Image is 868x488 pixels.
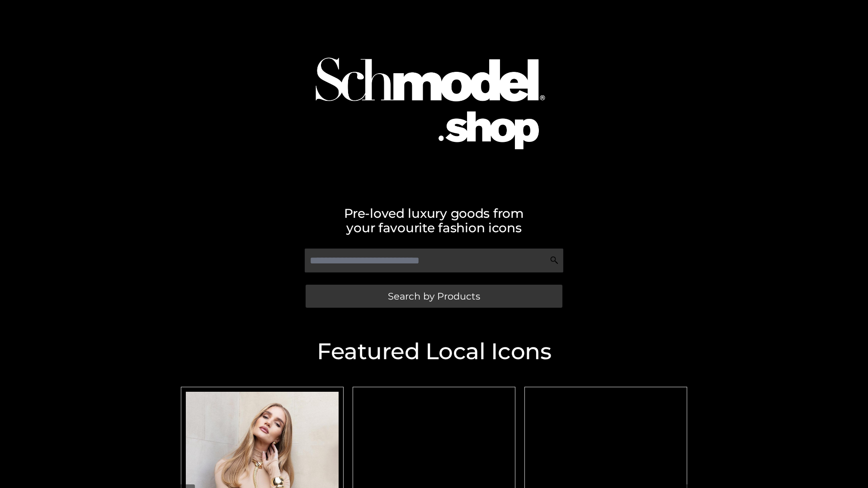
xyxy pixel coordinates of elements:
h2: Pre-loved luxury goods from your favourite fashion icons [176,206,692,235]
img: Search Icon [550,256,559,265]
h2: Featured Local Icons​ [176,340,692,363]
a: Search by Products [306,285,562,308]
span: Search by Products [388,291,480,301]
